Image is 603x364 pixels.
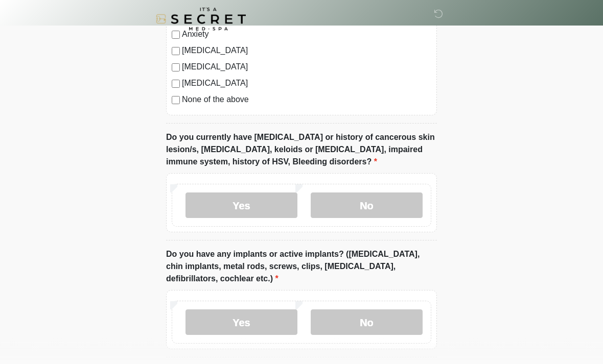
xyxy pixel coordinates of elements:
label: No [311,310,423,335]
label: [MEDICAL_DATA] [182,78,431,90]
label: No [311,193,423,219]
input: None of the above [172,96,180,105]
label: [MEDICAL_DATA] [182,61,431,74]
label: None of the above [182,94,431,106]
input: [MEDICAL_DATA] [172,47,180,56]
input: [MEDICAL_DATA] [172,80,180,88]
label: [MEDICAL_DATA] [182,45,431,57]
img: It's A Secret Med Spa Logo [156,8,246,31]
label: Yes [185,193,297,219]
label: Yes [185,310,297,335]
label: Do you have any implants or active implants? ([MEDICAL_DATA], chin implants, metal rods, screws, ... [166,249,437,285]
input: [MEDICAL_DATA] [172,64,180,72]
label: Do you currently have [MEDICAL_DATA] or history of cancerous skin lesion/s, [MEDICAL_DATA], keloi... [166,132,437,168]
